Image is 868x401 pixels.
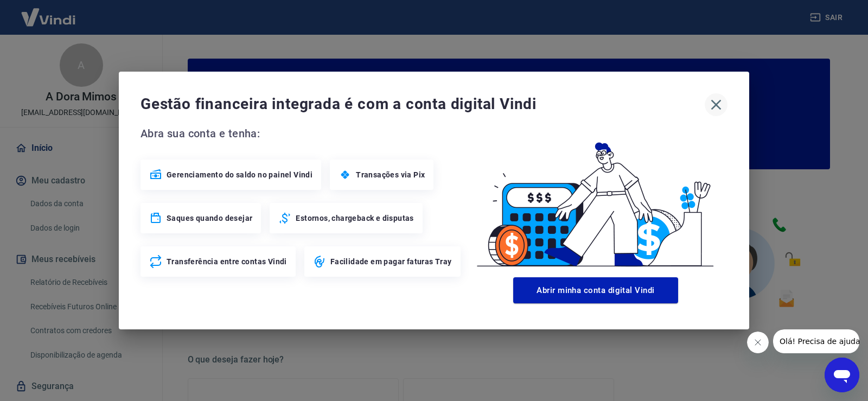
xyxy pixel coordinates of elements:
iframe: Botão para abrir a janela de mensagens [825,358,859,392]
span: Transações via Pix [356,169,425,180]
button: Abrir minha conta digital Vindi [513,277,678,303]
span: Olá! Precisa de ajuda? [7,8,91,16]
span: Abra sua conta e tenha: [141,125,464,142]
span: Gestão financeira integrada é com a conta digital Vindi [141,93,705,115]
span: Saques quando desejar [167,213,252,224]
span: Estornos, chargeback e disputas [296,213,413,224]
iframe: Mensagem da empresa [773,329,859,353]
iframe: Fechar mensagem [747,332,769,353]
span: Facilidade em pagar faturas Tray [330,256,452,267]
span: Transferência entre contas Vindi [167,256,287,267]
span: Gerenciamento do saldo no painel Vindi [167,169,312,180]
img: Good Billing [464,125,727,273]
